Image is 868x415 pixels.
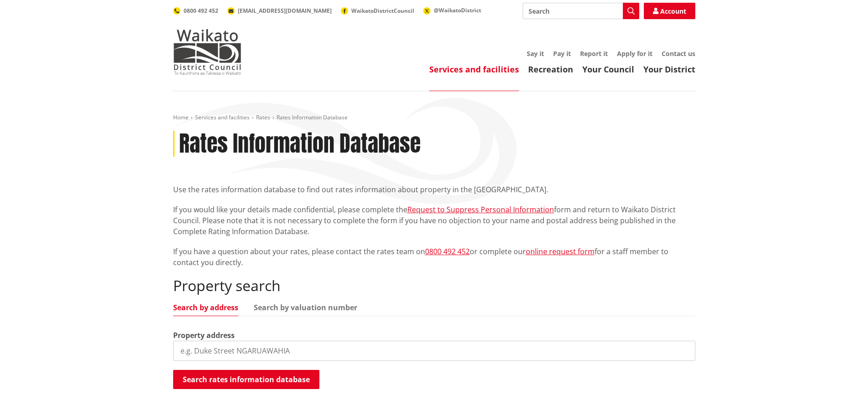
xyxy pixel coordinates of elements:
a: Say it [527,49,544,58]
a: Recreation [528,64,573,75]
a: Report it [580,49,608,58]
button: Search rates information database [173,370,319,389]
a: @WaikatoDistrict [423,6,481,14]
a: 0800 492 452 [173,7,218,15]
p: If you have a question about your rates, please contact the rates team on or complete our for a s... [173,246,695,268]
a: Search by valuation number [254,304,357,311]
a: Your Council [582,64,634,75]
p: Use the rates information database to find out rates information about property in the [GEOGRAPHI... [173,184,695,195]
a: Services and facilities [195,113,250,121]
a: Request to Suppress Personal Information [407,205,554,215]
span: 0800 492 452 [184,7,218,15]
label: Property address [173,330,235,341]
span: @WaikatoDistrict [434,6,481,14]
input: e.g. Duke Street NGARUAWAHIA [173,341,695,361]
a: Pay it [553,49,571,58]
a: Services and facilities [429,64,519,75]
a: Account [644,3,695,19]
p: If you would like your details made confidential, please complete the form and return to Waikato ... [173,204,695,237]
span: WaikatoDistrictCouncil [351,7,414,15]
span: [EMAIL_ADDRESS][DOMAIN_NAME] [238,7,332,15]
a: Your District [643,64,695,75]
a: Home [173,113,189,121]
img: Waikato District Council - Te Kaunihera aa Takiwaa o Waikato [173,29,241,75]
a: online request form [526,246,595,256]
nav: breadcrumb [173,114,695,122]
h2: Property search [173,277,695,294]
a: WaikatoDistrictCouncil [341,7,414,15]
span: Rates Information Database [277,113,348,121]
a: 0800 492 452 [425,246,470,256]
h1: Rates Information Database [179,131,421,157]
input: Search input [523,3,639,19]
a: Apply for it [617,49,652,58]
a: Contact us [662,49,695,58]
a: [EMAIL_ADDRESS][DOMAIN_NAME] [227,7,332,15]
a: Search by address [173,304,238,311]
a: Rates [256,113,270,121]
